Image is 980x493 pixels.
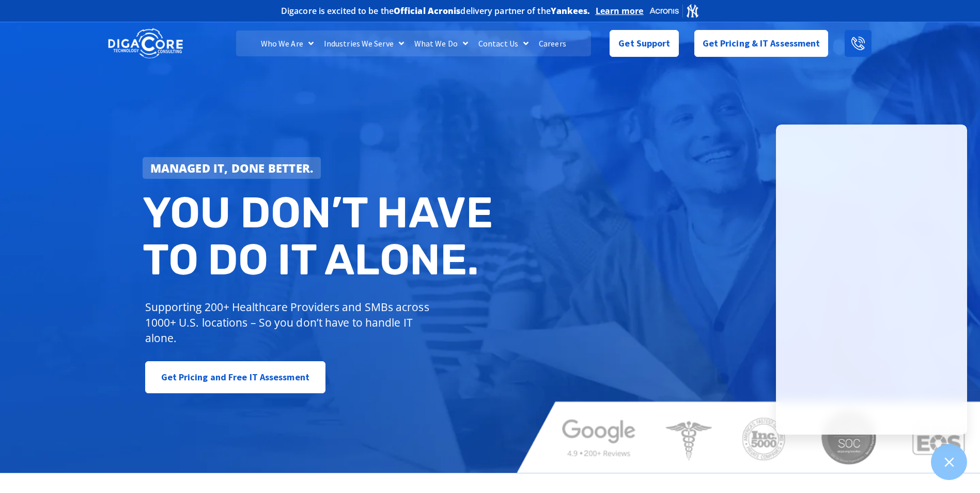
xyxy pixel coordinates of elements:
[108,27,183,60] img: DigaCore Technology Consulting
[694,30,829,57] a: Get Pricing & IT Assessment
[610,30,678,57] a: Get Support
[281,7,590,15] h2: Digacore is excited to be the delivery partner of the
[394,5,461,17] b: Official Acronis
[618,33,670,54] span: Get Support
[473,30,534,56] a: Contact Us
[161,367,309,388] span: Get Pricing and Free IT Assessment
[256,30,319,56] a: Who We Are
[649,3,699,18] img: Acronis
[776,125,967,435] iframe: Chatgenie Messenger
[703,33,820,54] span: Get Pricing & IT Assessment
[145,299,434,346] p: Supporting 200+ Healthcare Providers and SMBs across 1000+ U.S. locations – So you don’t have to ...
[143,189,498,284] h2: You don’t have to do IT alone.
[319,30,409,56] a: Industries We Serve
[143,157,321,179] a: Managed IT, done better.
[596,6,644,16] a: Learn more
[236,30,590,56] nav: Menu
[150,160,314,176] strong: Managed IT, done better.
[551,5,590,17] b: Yankees.
[409,30,473,56] a: What We Do
[145,361,325,393] a: Get Pricing and Free IT Assessment
[534,30,571,56] a: Careers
